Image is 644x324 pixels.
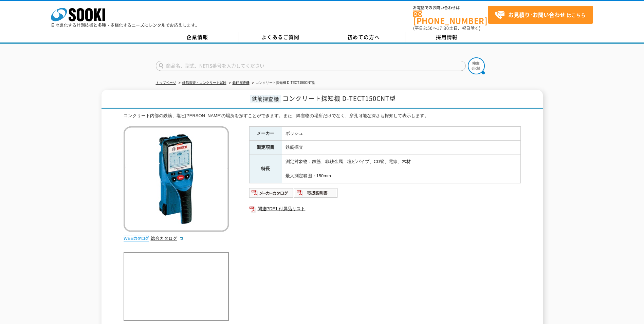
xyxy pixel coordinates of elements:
[249,126,282,141] th: メーカー
[124,235,149,242] img: webカタログ
[156,32,239,42] a: 企業情報
[508,11,565,19] strong: お見積り･お問い合わせ
[51,23,200,27] p: 日々進化する計測技術と多種・多様化するニーズにレンタルでお応えします。
[124,112,521,120] div: コンクリート内部の鉄筋、塩ビ[PERSON_NAME]の場所を探すことができます。また、障害物の場所だけでなく、穿孔可能な深さも探知して表示します。
[251,79,316,87] li: コンクリート探知機 D-TECT150CNT型
[282,141,520,155] td: 鉄筋探査
[249,204,521,213] a: 関連PDF1 付属品リスト
[249,155,282,183] th: 特長
[249,187,294,198] img: メーカーカタログ
[423,25,433,31] span: 8:50
[182,81,226,85] a: 鉄筋探査・コンクリート試験
[495,10,586,20] span: はこちら
[233,81,250,85] a: 鉄筋探査機
[413,11,488,24] a: [PHONE_NUMBER]
[249,192,294,197] a: メーカーカタログ
[413,25,480,31] span: (平日 ～ 土日、祝日除く)
[156,81,176,85] a: トップページ
[239,32,322,42] a: よくあるご質問
[468,57,485,74] img: btn_search.png
[250,95,281,103] span: 鉄筋探査機
[151,236,184,241] a: 総合カタログ
[124,126,229,232] img: コンクリート探知機 D-TECT150CNT型
[347,33,380,41] span: 初めての方へ
[294,187,338,198] img: 取扱説明書
[282,155,520,183] td: 測定対象物：鉄筋、非鉄金属、塩ビパイプ、CD管、電線、木材 最大測定範囲：150mm
[294,192,338,197] a: 取扱説明書
[282,94,396,103] span: コンクリート探知機 D-TECT150CNT型
[413,6,488,10] span: お電話でのお問い合わせは
[405,32,489,42] a: 採用情報
[488,6,593,24] a: お見積り･お問い合わせはこちら
[156,61,466,71] input: 商品名、型式、NETIS番号を入力してください
[282,126,520,141] td: ボッシュ
[249,141,282,155] th: 測定項目
[322,32,405,42] a: 初めての方へ
[437,25,449,31] span: 17:30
